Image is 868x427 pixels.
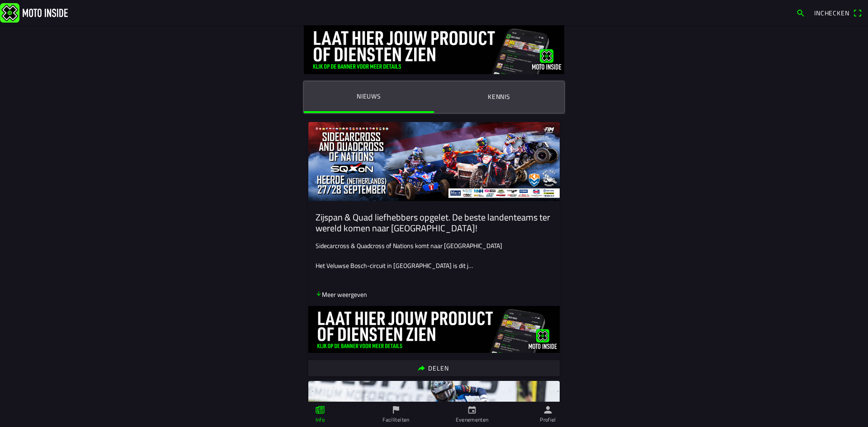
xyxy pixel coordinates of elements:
ion-button: Delen [308,360,560,376]
a: search [792,5,810,20]
ion-label: Profiel [540,416,556,424]
ion-card-title: Zijspan & Quad liefhebbers opgelet. De beste landenteams ter wereld komen naar [GEOGRAPHIC_DATA]! [316,212,552,234]
ion-icon: calendar [467,405,477,415]
ion-icon: person [543,405,553,415]
ion-label: Evenementen [456,416,489,424]
p: Het Veluwse Bosch-circuit in [GEOGRAPHIC_DATA] is dit j… [316,261,552,270]
ion-label: Faciliteiten [382,416,409,424]
ion-icon: flag [391,405,401,415]
a: Incheckenqr scanner [810,5,866,20]
p: Sidecarcross & Quadcross of Nations komt naar [GEOGRAPHIC_DATA] [316,241,552,250]
span: Inchecken [814,8,849,18]
ion-icon: paper [315,405,325,415]
p: Meer weergeven [316,290,367,299]
ion-label: Kennis [488,92,510,102]
ion-icon: arrow down [316,291,322,297]
ion-label: Nieuws [357,91,381,101]
ion-label: Info [316,416,325,424]
img: 64v4Apfhk9kRvyee7tCCbhUWCIhqkwx3UzeRWfBS.jpg [308,122,560,201]
img: ovdhpoPiYVyyWxH96Op6EavZdUOyIWdtEOENrLni.jpg [308,306,560,353]
img: DquIORQn5pFcG0wREDc6xsoRnKbaxAuyzJmd8qj8.jpg [304,25,564,74]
